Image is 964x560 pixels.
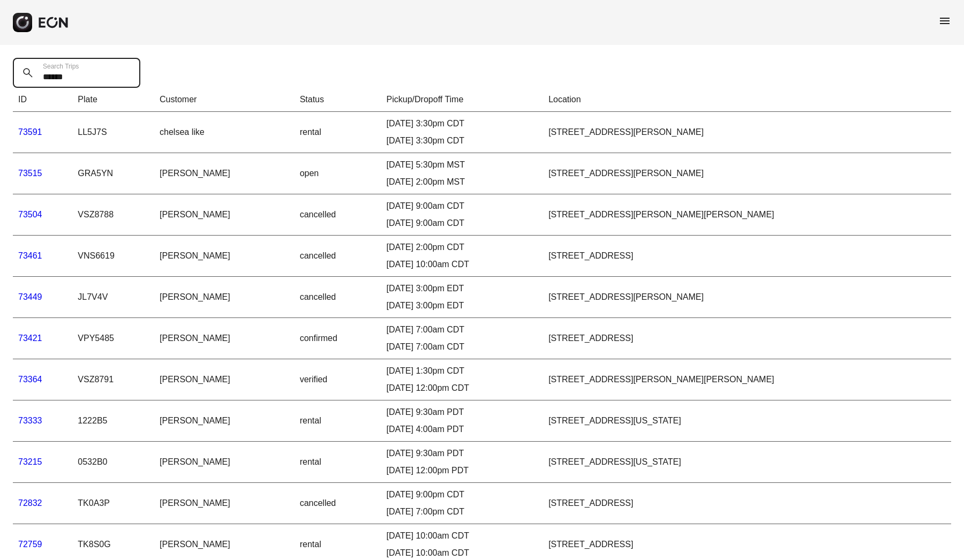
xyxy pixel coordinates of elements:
[387,176,538,188] div: [DATE] 2:00pm MST
[387,382,538,395] div: [DATE] 12:00pm CDT
[295,236,381,277] td: cancelled
[543,277,951,318] td: [STREET_ADDRESS][PERSON_NAME]
[18,127,42,137] a: 73591
[72,88,154,112] th: Plate
[18,169,42,178] a: 73515
[387,406,538,419] div: [DATE] 9:30am PDT
[154,153,295,194] td: [PERSON_NAME]
[295,88,381,112] th: Status
[13,88,72,112] th: ID
[18,251,42,260] a: 73461
[387,365,538,377] div: [DATE] 1:30pm CDT
[543,194,951,236] td: [STREET_ADDRESS][PERSON_NAME][PERSON_NAME]
[18,292,42,301] a: 73449
[543,442,951,483] td: [STREET_ADDRESS][US_STATE]
[72,483,154,524] td: TK0A3P
[543,153,951,194] td: [STREET_ADDRESS][PERSON_NAME]
[18,375,42,384] a: 73364
[72,153,154,194] td: GRA5YN
[18,210,42,219] a: 73504
[543,400,951,442] td: [STREET_ADDRESS][US_STATE]
[387,200,538,213] div: [DATE] 9:00am CDT
[154,318,295,359] td: [PERSON_NAME]
[387,464,538,477] div: [DATE] 12:00pm PDT
[387,117,538,130] div: [DATE] 3:30pm CDT
[18,498,42,508] a: 72832
[387,488,538,501] div: [DATE] 9:00pm CDT
[154,277,295,318] td: [PERSON_NAME]
[295,359,381,400] td: verified
[154,442,295,483] td: [PERSON_NAME]
[387,423,538,436] div: [DATE] 4:00am PDT
[295,277,381,318] td: cancelled
[154,88,295,112] th: Customer
[387,217,538,230] div: [DATE] 9:00am CDT
[154,359,295,400] td: [PERSON_NAME]
[295,112,381,153] td: rental
[543,88,951,112] th: Location
[387,299,538,312] div: [DATE] 3:00pm EDT
[72,194,154,236] td: VSZ8788
[387,282,538,295] div: [DATE] 3:00pm EDT
[154,400,295,442] td: [PERSON_NAME]
[72,277,154,318] td: JL7V4V
[295,442,381,483] td: rental
[543,318,951,359] td: [STREET_ADDRESS]
[154,194,295,236] td: [PERSON_NAME]
[154,483,295,524] td: [PERSON_NAME]
[43,62,79,71] label: Search Trips
[543,359,951,400] td: [STREET_ADDRESS][PERSON_NAME][PERSON_NAME]
[295,400,381,442] td: rental
[18,540,42,549] a: 72759
[154,112,295,153] td: chelsea like
[18,457,42,466] a: 73215
[387,340,538,353] div: [DATE] 7:00am CDT
[154,236,295,277] td: [PERSON_NAME]
[381,88,544,112] th: Pickup/Dropoff Time
[543,236,951,277] td: [STREET_ADDRESS]
[72,359,154,400] td: VSZ8791
[387,529,538,542] div: [DATE] 10:00am CDT
[295,194,381,236] td: cancelled
[938,14,951,27] span: menu
[387,134,538,147] div: [DATE] 3:30pm CDT
[543,112,951,153] td: [STREET_ADDRESS][PERSON_NAME]
[387,323,538,336] div: [DATE] 7:00am CDT
[295,318,381,359] td: confirmed
[18,334,42,343] a: 73421
[387,447,538,460] div: [DATE] 9:30am PDT
[72,400,154,442] td: 1222B5
[72,112,154,153] td: LL5J7S
[543,483,951,524] td: [STREET_ADDRESS]
[72,236,154,277] td: VNS6619
[387,505,538,518] div: [DATE] 7:00pm CDT
[387,547,538,559] div: [DATE] 10:00am CDT
[72,318,154,359] td: VPY5485
[387,241,538,254] div: [DATE] 2:00pm CDT
[387,258,538,271] div: [DATE] 10:00am CDT
[387,158,538,171] div: [DATE] 5:30pm MST
[295,153,381,194] td: open
[295,483,381,524] td: cancelled
[72,442,154,483] td: 0532B0
[18,416,42,425] a: 73333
